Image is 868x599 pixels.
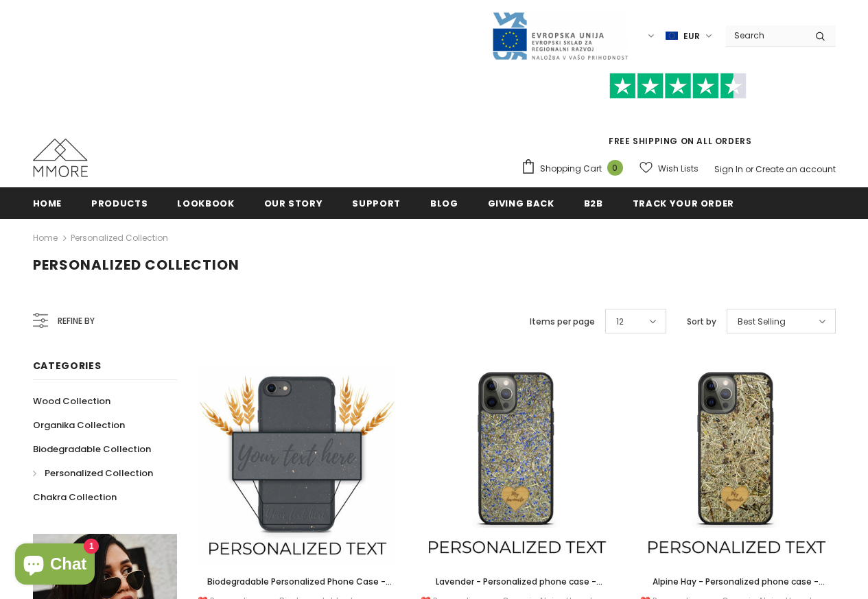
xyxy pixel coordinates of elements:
img: Trust Pilot Stars [609,73,747,99]
a: Wood Collection [33,389,110,413]
span: Wish Lists [658,162,699,176]
img: MMORE Cases [33,139,88,177]
span: Personalized Collection [33,255,239,274]
input: Search Site [726,25,805,45]
a: Wish Lists [640,156,699,180]
span: Shopping Cart [540,162,602,176]
span: Blog [430,197,458,210]
span: Categories [33,359,102,373]
span: Personalized Collection [45,467,153,480]
a: Personalized Collection [33,461,153,485]
a: Organika Collection [33,413,125,437]
a: Lavender - Personalized phone case - Personalized gift [417,574,616,589]
a: Home [33,187,62,218]
span: Giving back [488,197,554,210]
a: Javni Razpis [491,30,629,41]
span: Wood Collection [33,395,110,408]
a: Products [91,187,148,218]
span: 12 [616,315,624,329]
span: Biodegradable Collection [33,443,151,456]
a: Chakra Collection [33,485,117,509]
a: Track your order [633,187,734,218]
span: Organika Collection [33,419,125,432]
a: Create an account [755,163,836,175]
a: Lookbook [177,187,234,218]
span: EUR [683,30,700,43]
img: Javni Razpis [491,11,629,61]
a: Blog [430,187,458,218]
a: Biodegradable Personalized Phone Case - Black [198,574,397,589]
span: B2B [584,197,603,210]
span: support [352,197,401,210]
a: Giving back [488,187,554,218]
a: support [352,187,401,218]
a: Our Story [264,187,323,218]
label: Items per page [530,315,595,329]
span: Home [33,197,62,210]
a: Biodegradable Collection [33,437,151,461]
span: 0 [607,160,623,176]
a: B2B [584,187,603,218]
span: FREE SHIPPING ON ALL ORDERS [521,79,836,147]
span: Our Story [264,197,323,210]
a: Home [33,230,58,246]
span: Products [91,197,148,210]
a: Alpine Hay - Personalized phone case - Personalized gift [637,574,836,589]
a: Personalized Collection [71,232,168,244]
span: Lookbook [177,197,234,210]
iframe: Customer reviews powered by Trustpilot [521,99,836,134]
span: Refine by [58,314,95,329]
a: Shopping Cart 0 [521,158,630,179]
inbox-online-store-chat: Shopify online store chat [11,543,99,588]
span: or [745,163,753,175]
span: Best Selling [738,315,786,329]
a: Sign In [714,163,743,175]
label: Sort by [687,315,716,329]
span: Track your order [633,197,734,210]
span: Chakra Collection [33,491,117,504]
